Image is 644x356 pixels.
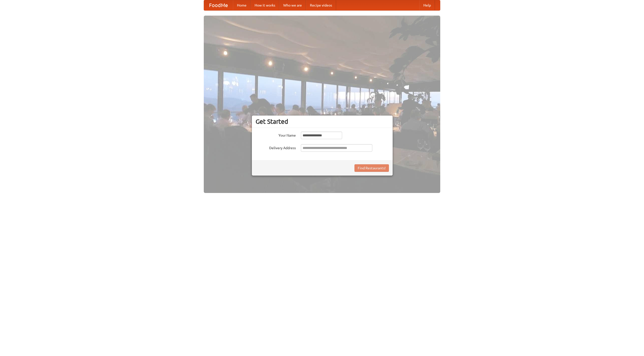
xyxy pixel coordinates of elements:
label: Delivery Address [256,144,296,150]
h3: Get Started [256,118,389,125]
a: Who we are [279,0,306,10]
a: Home [233,0,251,10]
label: Your Name [256,132,296,138]
a: How it works [251,0,279,10]
a: FoodMe [204,0,233,10]
a: Help [419,0,435,10]
a: Recipe videos [306,0,336,10]
button: Find Restaurants! [354,164,389,172]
